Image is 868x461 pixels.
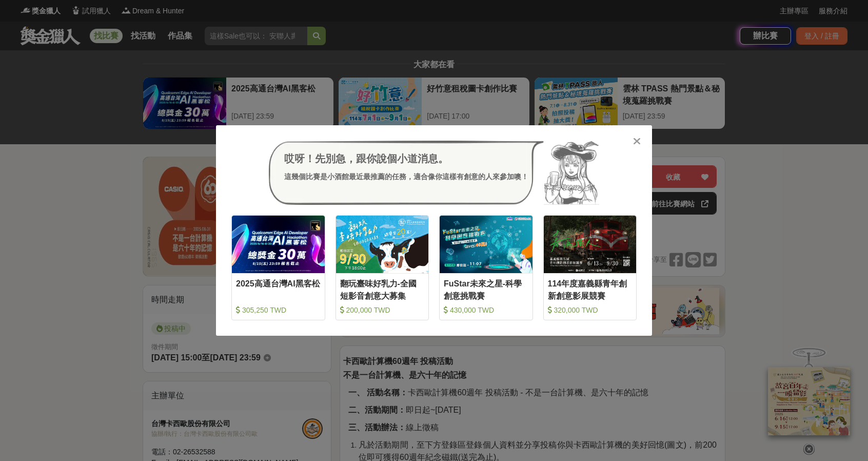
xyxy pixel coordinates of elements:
[544,141,599,205] img: Avatar
[548,305,633,315] div: 320,000 TWD
[439,215,533,320] a: Cover ImageFuStar未來之星-科學創意挑戰賽 430,000 TWD
[548,278,633,301] div: 114年度嘉義縣青年創新創意影展競賽
[340,305,425,315] div: 200,000 TWD
[336,216,429,273] img: Cover Image
[544,216,637,273] img: Cover Image
[336,215,429,320] a: Cover Image翻玩臺味好乳力-全國短影音創意大募集 200,000 TWD
[236,305,321,315] div: 305,250 TWD
[440,216,532,273] img: Cover Image
[340,278,425,301] div: 翻玩臺味好乳力-全國短影音創意大募集
[231,215,325,320] a: Cover Image2025高通台灣AI黑客松 305,250 TWD
[236,278,321,301] div: 2025高通台灣AI黑客松
[232,216,325,273] img: Cover Image
[284,171,528,182] div: 這幾個比賽是小酒館最近最推薦的任務，適合像你這樣有創意的人來參加噢！
[284,151,528,166] div: 哎呀！先別急，跟你說個小道消息。
[444,278,528,301] div: FuStar未來之星-科學創意挑戰賽
[444,305,528,315] div: 430,000 TWD
[543,215,637,320] a: Cover Image114年度嘉義縣青年創新創意影展競賽 320,000 TWD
